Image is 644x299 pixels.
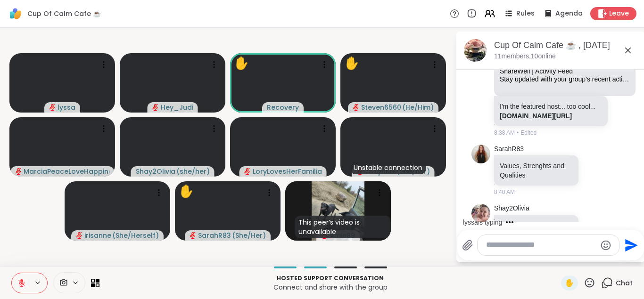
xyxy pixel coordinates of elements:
span: ( She/Herself ) [112,231,159,240]
span: audio-muted [353,104,359,111]
div: Stay updated with your group’s recent activity, upcoming sessions, and new content shared by the ... [500,75,630,83]
img: ShareWell Logomark [8,6,24,22]
span: Rules [516,9,535,18]
div: ✋ [344,54,359,73]
p: I'm the featured host... too cool... [500,102,602,121]
span: lyssa [58,103,75,112]
div: Cup Of Calm Cafe ☕️ , [DATE] [494,40,637,51]
a: SarahR83 [494,145,524,154]
span: ( He/Him ) [402,103,434,112]
span: audio-muted [152,104,159,111]
span: Leave [609,9,629,18]
span: ✋ [565,277,574,289]
textarea: Type your message [486,240,596,250]
span: Edited [520,129,537,137]
button: Emoji picker [600,240,611,251]
div: Unstable connection [350,161,426,174]
span: Cup Of Calm Cafe ☕️ [27,9,101,18]
span: audio-muted [76,232,83,239]
img: https://sharewell-space-live.sfo3.digitaloceanspaces.com/user-generated/52607e91-69e1-4ca7-b65e-3... [471,204,490,223]
span: ( she/her ) [176,167,210,176]
span: Recovery [267,103,299,112]
span: Hey_Judi [161,103,193,112]
div: ✋ [234,54,249,73]
p: Connect and share with the group [105,283,555,292]
span: audio-muted [15,168,22,175]
span: 8:40 AM [494,188,515,196]
span: Shay2Olivia [136,167,175,176]
img: https://sharewell-space-live.sfo3.digitaloceanspaces.com/user-generated/ad949235-6f32-41e6-8b9f-9... [471,145,490,163]
span: audio-muted [244,168,251,175]
div: ShareWell | Activity Feed [500,67,630,75]
span: 8:38 AM [494,129,515,137]
img: Cup Of Calm Cafe ☕️ , Sep 11 [464,39,487,62]
p: 11 members, 10 online [494,52,556,61]
div: lyssa is typing [463,218,502,227]
a: Shay2Olivia [494,204,529,213]
div: This peer’s video is unavailable [295,216,391,238]
span: irisanne [84,231,111,240]
span: ( She/Her ) [232,231,266,240]
span: Chat [616,278,633,288]
span: • [517,129,519,137]
span: audio-muted [49,104,56,111]
p: Hosted support conversation [105,274,555,283]
span: LoryLovesHerFamilia [253,167,322,176]
a: [DOMAIN_NAME][URL] [500,112,572,120]
img: Amie89 [312,181,364,241]
span: Steven6560 [361,103,401,112]
span: audio-muted [190,232,196,239]
div: ✋ [179,182,194,201]
span: Agenda [555,9,583,18]
span: SarahR83 [198,231,231,240]
button: Send [619,234,641,256]
p: Values, Strenghts and Qualities [500,161,573,180]
span: MarciaPeaceLoveHappiness [24,167,109,176]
